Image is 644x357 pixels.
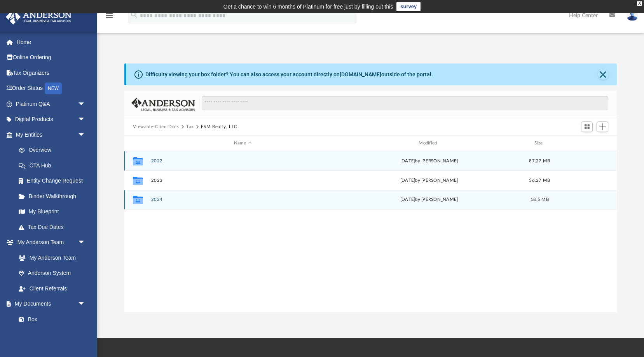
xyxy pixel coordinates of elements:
div: NEW [45,83,62,94]
button: 2023 [151,178,334,183]
div: [DATE] by [PERSON_NAME] [338,158,521,165]
i: menu [105,11,114,20]
a: Meeting Minutes [11,327,93,343]
a: Online Ordering [5,50,97,65]
input: Search files and folders [202,96,608,111]
span: arrow_drop_down [78,235,93,251]
a: My Entitiesarrow_drop_down [5,127,97,142]
img: Anderson Advisors Platinum Portal [3,9,74,25]
span: 56.27 MB [529,178,550,183]
div: [DATE] by [PERSON_NAME] [338,196,521,203]
a: My Documentsarrow_drop_down [5,296,93,312]
a: Overview [11,142,97,158]
div: grid [124,151,616,313]
a: menu [105,15,114,20]
div: id [559,140,613,147]
a: Platinum Q&Aarrow_drop_down [5,96,97,112]
div: close [637,1,642,6]
div: Get a chance to win 6 months of Platinum for free just by filling out this [223,2,393,11]
a: Entity Change Request [11,173,97,189]
div: Name [151,140,334,147]
span: 18.5 MB [531,197,549,202]
div: id [128,140,147,147]
a: Order StatusNEW [5,81,97,97]
a: My Anderson Teamarrow_drop_down [5,235,93,250]
div: [DATE] by [PERSON_NAME] [338,177,521,184]
a: Client Referrals [11,281,93,296]
a: My Anderson Team [11,250,89,266]
div: Difficulty viewing your box folder? You can also access your account directly on outside of the p... [145,70,433,79]
a: Box [11,311,89,327]
a: Tax Due Dates [11,219,97,235]
a: Home [5,34,97,50]
img: User Pic [627,10,638,21]
button: FSM Realty, LLC [201,123,237,130]
a: My Blueprint [11,204,93,220]
button: Switch to Grid View [581,121,593,132]
button: Viewable-ClientDocs [133,123,179,130]
div: Modified [337,140,521,147]
a: Binder Walkthrough [11,188,97,204]
a: survey [396,2,421,11]
span: 87.27 MB [529,159,550,163]
span: arrow_drop_down [78,127,93,143]
div: Size [524,140,555,147]
a: CTA Hub [11,158,97,173]
span: arrow_drop_down [78,296,93,312]
button: 2024 [151,197,334,202]
button: Close [598,69,609,80]
button: Tax [186,123,194,130]
a: [DOMAIN_NAME] [340,71,381,77]
button: 2022 [151,158,334,164]
a: Digital Productsarrow_drop_down [5,112,97,127]
span: arrow_drop_down [78,112,93,128]
i: search [130,11,138,19]
button: Add [597,121,608,132]
a: Tax Organizers [5,65,97,81]
a: Anderson System [11,266,93,281]
span: arrow_drop_down [78,96,93,112]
